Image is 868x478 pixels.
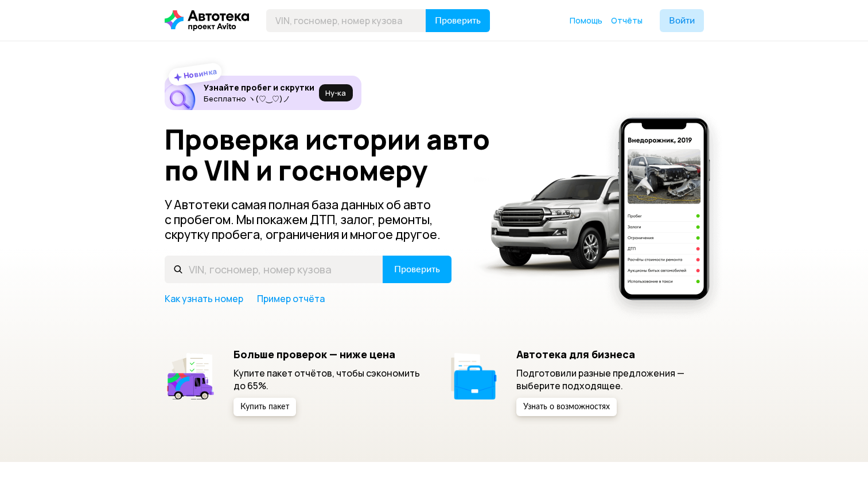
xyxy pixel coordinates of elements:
[570,15,602,26] span: Помощь
[516,367,704,392] p: Подготовили разные предложения — выберите подходящее.
[426,9,490,32] button: Проверить
[660,9,704,32] button: Войти
[394,265,440,274] span: Проверить
[523,403,610,411] span: Узнать о возможностях
[325,88,346,97] span: Ну‑ка
[165,256,383,283] input: VIN, госномер, номер кузова
[611,15,643,26] a: Отчёты
[435,16,481,25] span: Проверить
[233,348,421,361] h5: Больше проверок — ниже цена
[516,348,704,361] h5: Автотека для бизнеса
[233,367,421,392] p: Купите пакет отчётов, чтобы сэкономить до 65%.
[165,197,453,242] p: У Автотеки самая полная база данных об авто с пробегом. Мы покажем ДТП, залог, ремонты, скрутку п...
[204,94,314,103] p: Бесплатно ヽ(♡‿♡)ノ
[240,403,289,411] span: Купить пакет
[204,83,314,93] h6: Узнайте пробег и скрутки
[570,15,602,26] a: Помощь
[669,16,695,25] span: Войти
[516,398,617,416] button: Узнать о возможностях
[611,15,643,26] span: Отчёты
[266,9,426,32] input: VIN, госномер, номер кузова
[165,124,507,186] h1: Проверка истории авто по VIN и госномеру
[165,292,243,305] a: Как узнать номер
[383,256,451,283] button: Проверить
[257,292,325,305] a: Пример отчёта
[182,66,217,81] strong: Новинка
[233,398,296,416] button: Купить пакет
